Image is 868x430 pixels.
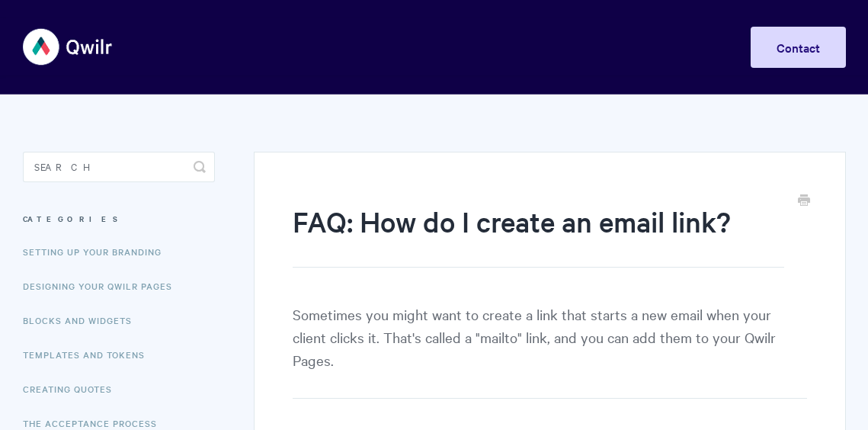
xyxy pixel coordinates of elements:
[23,339,156,370] a: Templates and Tokens
[23,18,114,75] img: Qwilr Help Center
[23,205,216,233] h3: Categories
[751,27,846,68] a: Contact
[293,202,783,268] h1: FAQ: How do I create an email link?
[23,271,184,301] a: Designing Your Qwilr Pages
[293,303,806,399] p: Sometimes you might want to create a link that starts a new email when your client clicks it. Tha...
[23,152,216,182] input: Search
[798,193,810,210] a: Print this Article
[23,236,173,267] a: Setting up your Branding
[23,374,123,404] a: Creating Quotes
[23,305,143,335] a: Blocks and Widgets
